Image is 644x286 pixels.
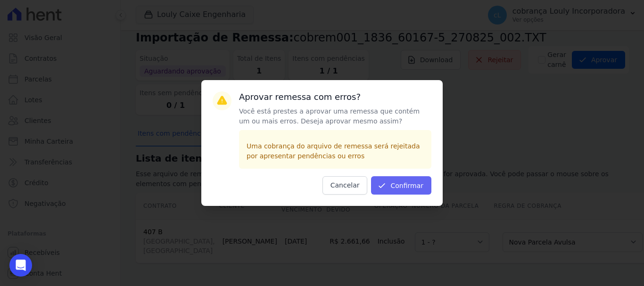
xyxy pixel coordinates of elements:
[322,176,368,195] button: Cancelar
[239,91,431,103] h3: Aprovar remessa com erros?
[371,176,431,195] button: Confirmar
[247,141,424,161] p: Uma cobrança do arquivo de remessa será rejeitada por apresentar pendências ou erros
[239,106,431,126] p: Você está prestes a aprovar uma remessa que contém um ou mais erros. Deseja aprovar mesmo assim?
[9,254,32,277] div: Open Intercom Messenger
